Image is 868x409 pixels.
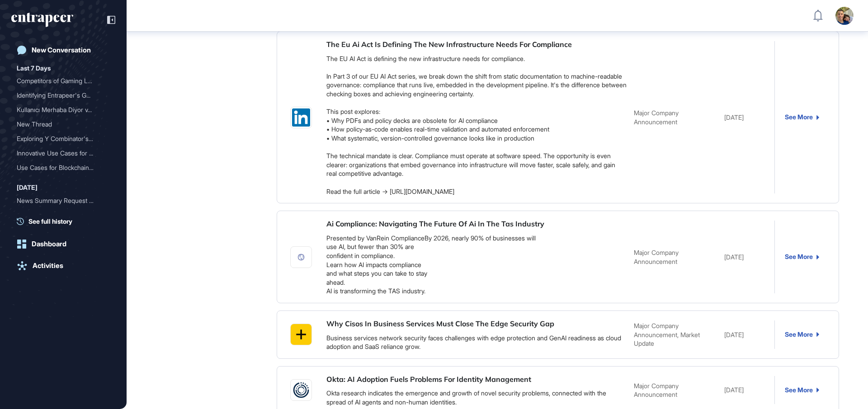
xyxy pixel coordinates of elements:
[721,113,775,122] div: [DATE]
[785,113,819,121] a: See More
[17,208,103,222] div: Recent News on DALL·E fro...
[785,331,819,338] a: See More
[11,13,73,27] div: entrapeer-logo
[17,88,103,103] div: Identifying Entrapeer's G...
[17,193,103,208] div: News Summary Request for ...
[11,257,115,275] a: Activities
[17,216,115,226] a: See full history
[326,234,536,295] a: Presented by VanRein ComplianceBy 2026, nearly 90% of businesses will use AI, but fewer than 30% ...
[297,254,305,261] img: favicons
[785,386,819,394] a: See More
[785,253,819,260] a: See More
[32,46,91,54] div: New Conversation
[32,240,66,248] div: Dashboard
[291,324,311,345] img: favicons
[17,103,103,117] div: Kullanıcı Merhaba Diyor v...
[630,321,721,348] div: Major Company Announcement, Market Update
[326,334,621,351] a: Business services network security faces challenges with edge protection and GenAI readiness as c...
[11,235,115,253] a: Dashboard
[17,146,110,160] div: Innovative Use Cases for Digital Transformation in Enterprises
[33,262,63,270] div: Activities
[630,248,721,266] div: Major Company Announcement
[17,160,103,175] div: Use Cases for Blockchain ...
[17,88,110,103] div: Identifying Entrapeer's Global Competitors
[835,7,854,25] img: user-avatar
[721,253,775,262] div: [DATE]
[326,319,554,328] a: Why Cisos In Business Services Must Close The Edge Security Gap
[17,182,38,193] div: [DATE]
[721,330,775,339] div: [DATE]
[326,40,572,49] a: The Eu Ai Act Is Defining The New Infrastructure Needs For Compliance
[630,381,721,399] div: Major Company Announcement
[17,117,103,132] div: New Thread
[17,117,110,132] div: New Thread
[326,375,531,384] a: Okta: AI Adoption Fuels Problems For Identity Management
[630,108,721,126] div: Major Company Announcement
[326,55,627,195] a: The EU AI Act is defining the new infrastructure needs for compliance. In Part 3 of our EU AI Act...
[17,103,110,117] div: Kullanıcı Merhaba Diyor ve Nasılsın diyor
[17,160,110,175] div: Use Cases for Blockchain in Supply Chain Management in Turkey
[5,397,863,404] div: TOGGLE DISPLAY
[326,219,544,228] a: Ai Compliance: Navigating The Future Of Ai In The Tas Industry
[17,132,110,146] div: Exploring Y Combinator's Initiatives and Latest Developments
[291,107,311,128] img: favicons
[17,74,110,88] div: Competitors of Gaming Laptops in the GCC Region
[17,208,110,222] div: Recent News on DALL·E from the Past Two Months
[721,385,775,395] div: [DATE]
[17,74,103,88] div: Competitors of Gaming Lap...
[17,193,110,208] div: News Summary Request for Last Month
[326,389,606,406] a: Okta research indicates the emergence and growth of novel security problems, connected with the s...
[28,216,72,226] span: See full history
[17,146,103,160] div: Innovative Use Cases for ...
[11,41,115,59] a: New Conversation
[17,63,51,74] div: Last 7 Days
[17,132,103,146] div: Exploring Y Combinator's ...
[291,380,311,400] img: favicons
